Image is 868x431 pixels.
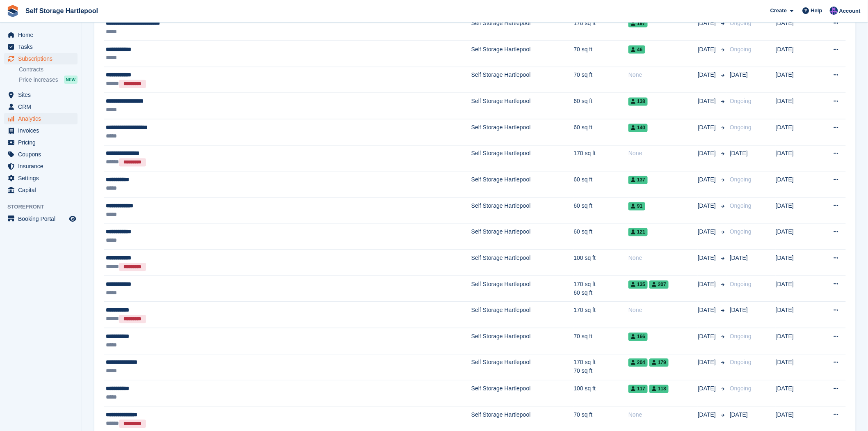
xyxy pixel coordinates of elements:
[730,150,748,157] span: [DATE]
[776,172,816,198] td: [DATE]
[574,354,629,381] td: 170 sq ft 70 sq ft
[628,46,645,54] span: 46
[4,149,78,160] a: menu
[730,333,752,340] span: Ongoing
[4,213,78,225] a: menu
[574,67,629,93] td: 70 sq ft
[698,149,717,158] span: [DATE]
[471,354,574,381] td: Self Storage Hartlepool
[730,46,752,53] span: Ongoing
[471,197,574,224] td: Self Storage Hartlepool
[698,306,717,315] span: [DATE]
[574,197,629,224] td: 60 sq ft
[4,172,78,184] a: menu
[776,145,816,172] td: [DATE]
[18,149,67,160] span: Coupons
[4,125,78,136] a: menu
[574,172,629,198] td: 60 sq ft
[574,15,629,41] td: 170 sq ft
[730,281,752,288] span: Ongoing
[471,119,574,145] td: Self Storage Hartlepool
[574,145,629,172] td: 170 sq ft
[471,381,574,407] td: Self Storage Hartlepool
[18,41,67,53] span: Tasks
[698,280,717,289] span: [DATE]
[471,172,574,198] td: Self Storage Hartlepool
[698,176,717,184] span: [DATE]
[4,41,78,53] a: menu
[730,20,752,26] span: Ongoing
[649,385,669,393] span: 118
[698,97,717,106] span: [DATE]
[574,224,629,250] td: 60 sq ft
[471,67,574,93] td: Self Storage Hartlepool
[776,67,816,93] td: [DATE]
[628,202,645,211] span: 91
[776,328,816,355] td: [DATE]
[574,119,629,145] td: 60 sq ft
[628,98,648,106] span: 138
[471,224,574,250] td: Self Storage Hartlepool
[471,15,574,41] td: Self Storage Hartlepool
[574,93,629,119] td: 60 sq ft
[698,332,717,341] span: [DATE]
[4,184,78,196] a: menu
[574,381,629,407] td: 100 sq ft
[7,5,19,17] img: stora-icon-8386f47178a22dfd0bd8f6a31ec36ba5ce8667c1dd55bd0f319d3a0aa187defe.svg
[18,172,67,184] span: Settings
[4,89,78,101] a: menu
[18,184,67,196] span: Capital
[776,302,816,328] td: [DATE]
[776,381,816,407] td: [DATE]
[730,307,748,314] span: [DATE]
[649,359,669,367] span: 179
[730,255,748,261] span: [DATE]
[776,119,816,145] td: [DATE]
[730,385,752,392] span: Ongoing
[628,176,648,184] span: 137
[811,7,822,15] span: Help
[19,66,78,73] a: Contracts
[18,213,67,225] span: Booking Portal
[730,359,752,366] span: Ongoing
[628,333,648,341] span: 166
[839,7,861,15] span: Account
[4,160,78,172] a: menu
[18,89,67,101] span: Sites
[698,124,717,132] span: [DATE]
[471,250,574,276] td: Self Storage Hartlepool
[776,224,816,250] td: [DATE]
[18,53,67,64] span: Subscriptions
[471,276,574,302] td: Self Storage Hartlepool
[698,385,717,393] span: [DATE]
[628,306,698,315] div: None
[22,4,101,18] a: Self Storage Hartlepool
[628,228,648,236] span: 121
[628,254,698,263] div: None
[698,202,717,211] span: [DATE]
[4,29,78,41] a: menu
[574,328,629,355] td: 70 sq ft
[4,137,78,148] a: menu
[698,71,717,80] span: [DATE]
[698,19,717,28] span: [DATE]
[4,113,78,124] a: menu
[730,203,752,209] span: Ongoing
[730,72,748,78] span: [DATE]
[730,124,752,131] span: Ongoing
[776,41,816,67] td: [DATE]
[574,302,629,328] td: 170 sq ft
[770,7,787,15] span: Create
[574,250,629,276] td: 100 sq ft
[628,385,648,393] span: 117
[730,412,748,418] span: [DATE]
[18,160,67,172] span: Insurance
[649,281,669,289] span: 207
[776,197,816,224] td: [DATE]
[628,281,648,289] span: 135
[628,149,698,158] div: None
[628,411,698,420] div: None
[698,358,717,367] span: [DATE]
[730,98,752,105] span: Ongoing
[776,250,816,276] td: [DATE]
